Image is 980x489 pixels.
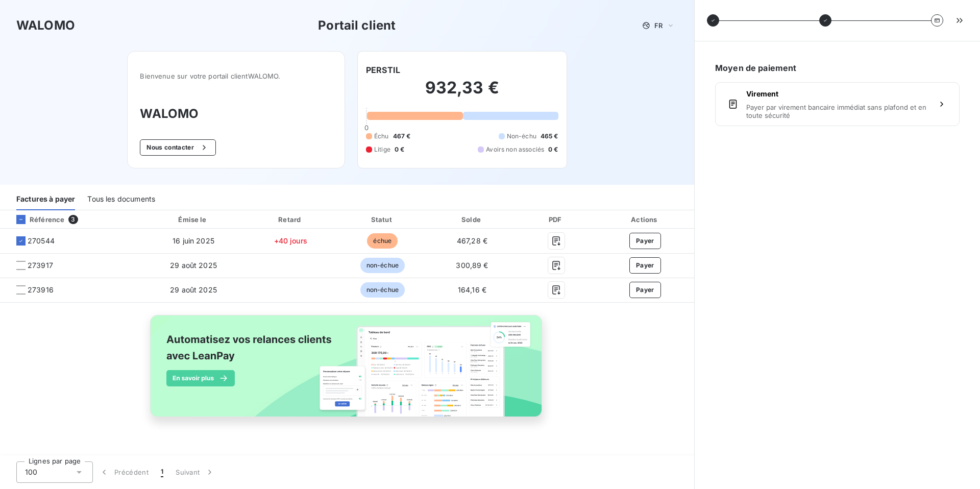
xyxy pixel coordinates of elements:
[430,214,514,225] div: Solde
[746,103,928,119] span: Payer par virement bancaire immédiat sans plafond et en toute sécurité
[155,461,169,483] button: 1
[366,64,400,76] h6: PERSTIL
[25,467,37,477] span: 100
[486,145,544,154] span: Avoirs non associés
[393,132,411,141] span: 467 €
[169,461,221,483] button: Suivant
[629,282,661,298] button: Payer
[16,16,75,35] h3: WALOMO
[746,89,928,99] span: Virement
[367,233,398,249] span: échue
[395,145,404,154] span: 0 €
[541,132,558,141] span: 465 €
[140,139,215,156] button: Nous contacter
[140,105,332,123] h3: WALOMO
[141,309,553,434] img: banner
[68,215,78,224] span: 3
[715,62,960,74] h6: Moyen de paiement
[458,285,486,294] span: 164,16 €
[507,132,536,141] span: Non-échu
[161,467,163,477] span: 1
[360,282,405,298] span: non-échue
[548,145,558,154] span: 0 €
[274,236,307,245] span: +40 jours
[629,233,661,249] button: Payer
[374,145,390,154] span: Litige
[318,16,396,35] h3: Portail client
[457,236,487,245] span: 467,28 €
[87,189,155,210] div: Tous les documents
[16,189,75,210] div: Factures à payer
[170,261,217,270] span: 29 août 2025
[173,236,214,245] span: 16 juin 2025
[246,214,335,225] div: Retard
[28,260,53,271] span: 273917
[654,21,663,30] span: FR
[456,261,488,270] span: 300,89 €
[8,215,64,224] div: Référence
[93,461,155,483] button: Précédent
[140,72,332,80] span: Bienvenue sur votre portail client WALOMO .
[366,78,558,108] h2: 932,33 €
[598,214,692,225] div: Actions
[28,285,54,295] span: 273916
[28,236,55,246] span: 270544
[339,214,426,225] div: Statut
[519,214,594,225] div: PDF
[360,258,405,273] span: non-échue
[629,257,661,274] button: Payer
[374,132,389,141] span: Échu
[145,214,242,225] div: Émise le
[364,124,369,132] span: 0
[170,285,217,294] span: 29 août 2025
